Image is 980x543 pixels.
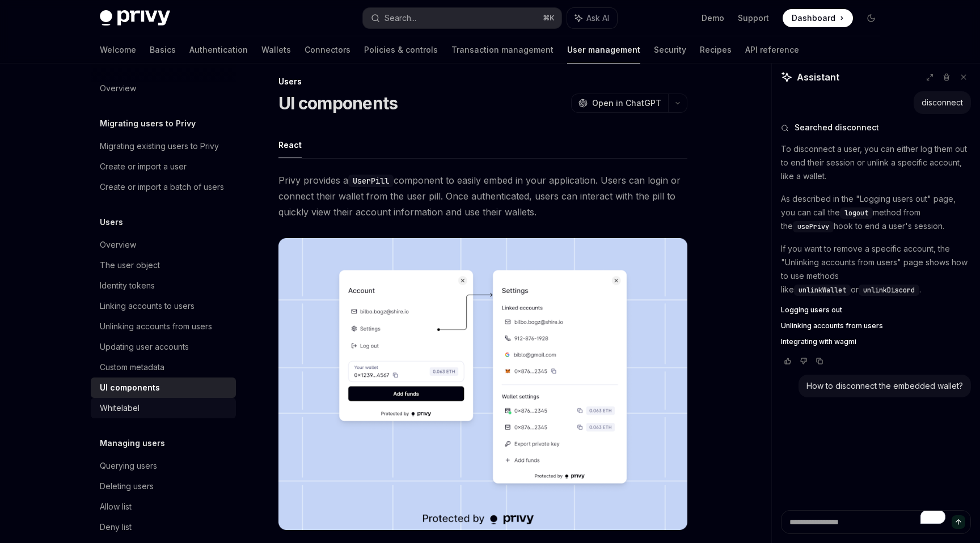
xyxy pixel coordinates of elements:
[100,160,187,173] div: Create or import a user
[700,36,732,63] a: Recipes
[364,36,438,63] a: Policies & controls
[100,279,155,292] div: Identity tokens
[792,12,835,24] span: Dashboard
[781,192,971,233] p: As described in the "Logging users out" page, you can call the method from the hook to end a user...
[922,97,963,108] div: disconnect
[91,398,236,418] a: Whitelabel
[100,10,170,26] img: dark logo
[100,82,136,95] div: Overview
[567,8,617,28] button: Ask AI
[702,12,724,24] a: Demo
[100,459,157,473] div: Querying users
[592,97,661,109] span: Open in ChatGPT
[100,320,212,333] div: Unlinking accounts from users
[781,242,971,296] p: If you want to remove a specific account, the "Unlinking accounts from users" page shows how to u...
[385,11,416,25] div: Search...
[543,14,555,23] span: ⌘ K
[567,36,640,63] a: User management
[799,286,846,295] span: unlinkWallet
[100,401,140,415] div: Whitelabel
[451,36,554,63] a: Transaction management
[100,381,160,394] div: UI components
[91,456,236,476] a: Querying users
[363,8,561,28] button: Search...⌘K
[781,306,842,315] span: Logging users out
[91,78,236,99] a: Overview
[654,36,686,63] a: Security
[781,337,856,346] span: Integrating with wagmi
[91,296,236,316] a: Linking accounts to users
[797,222,829,231] span: usePrivy
[100,139,219,153] div: Migrating existing users to Privy
[100,500,132,514] div: Allow list
[100,36,136,63] a: Welcome
[783,9,853,27] a: Dashboard
[781,142,971,183] p: To disconnect a user, you can either log them out to end their session or unlink a specific accou...
[781,510,971,534] textarea: To enrich screen reader interactions, please activate Accessibility in Grammarly extension settings
[100,180,224,194] div: Create or import a batch of users
[781,321,883,330] span: Unlinking accounts from users
[91,476,236,497] a: Deleting users
[91,337,236,357] a: Updating user accounts
[189,36,248,63] a: Authentication
[305,36,350,63] a: Connectors
[91,275,236,296] a: Identity tokens
[781,321,971,330] a: Unlinking accounts from users
[91,517,236,537] a: Deny list
[278,131,302,158] button: React
[571,94,668,113] button: Open in ChatGPT
[100,215,123,229] h5: Users
[795,122,879,133] span: Searched disconnect
[781,306,971,315] a: Logging users out
[278,93,398,113] h1: UI components
[100,360,164,374] div: Custom metadata
[100,117,196,130] h5: Migrating users to Privy
[100,258,160,272] div: The user object
[348,175,394,187] code: UserPill
[278,172,687,220] span: Privy provides a component to easily embed in your application. Users can login or connect their ...
[100,520,132,534] div: Deny list
[91,136,236,156] a: Migrating existing users to Privy
[261,36,291,63] a: Wallets
[797,70,839,84] span: Assistant
[91,497,236,517] a: Allow list
[586,12,609,24] span: Ask AI
[844,209,868,218] span: logout
[91,357,236,377] a: Custom metadata
[781,337,971,346] a: Integrating with wagmi
[738,12,769,24] a: Support
[91,316,236,337] a: Unlinking accounts from users
[806,380,963,392] div: How to disconnect the embedded wallet?
[863,286,915,295] span: unlinkDiscord
[91,177,236,197] a: Create or import a batch of users
[150,36,176,63] a: Basics
[91,156,236,177] a: Create or import a user
[100,480,154,493] div: Deleting users
[278,238,687,530] img: images/Userpill2.png
[100,436,165,450] h5: Managing users
[862,9,880,27] button: Toggle dark mode
[91,235,236,255] a: Overview
[100,238,136,252] div: Overview
[952,515,965,529] button: Send message
[278,76,687,87] div: Users
[100,340,189,354] div: Updating user accounts
[100,299,195,313] div: Linking accounts to users
[745,36,799,63] a: API reference
[91,255,236,275] a: The user object
[91,377,236,398] a: UI components
[781,122,971,133] button: Searched disconnect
